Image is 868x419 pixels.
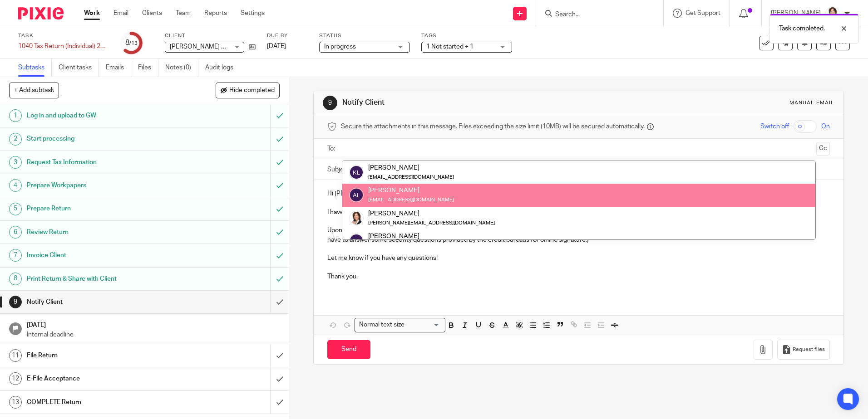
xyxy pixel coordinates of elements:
[760,122,789,131] span: Switch off
[368,232,495,241] div: [PERSON_NAME]
[9,249,22,262] div: 7
[229,87,275,94] span: Hide completed
[142,9,162,18] a: Clients
[27,272,183,286] h1: Print Return & Share with Client
[349,165,364,180] img: svg%3E
[125,38,138,48] div: 8
[27,372,183,385] h1: E-File Acceptance
[106,59,131,77] a: Emails
[9,273,22,285] div: 8
[113,9,128,18] a: Email
[327,226,829,244] p: Upon receipt of the signed 8879 and invoice payment, I will e-file your tax return. If you prefer...
[342,98,598,107] h1: Notify Client
[27,156,183,169] h1: Request Tax Information
[349,234,364,248] img: svg%3E
[9,133,22,146] div: 2
[267,32,308,39] label: Due by
[129,41,138,46] small: /13
[27,132,183,146] h1: Start processing
[825,6,840,21] img: BW%20Website%203%20-%20square.jpg
[27,330,280,339] p: Internal deadline
[9,179,22,192] div: 4
[9,396,22,409] div: 13
[138,59,158,77] a: Files
[9,203,22,215] div: 5
[27,318,280,330] h1: [DATE]
[368,209,495,218] div: [PERSON_NAME]
[355,318,445,332] div: Search for option
[327,272,829,281] p: Thank you.
[789,99,834,107] div: Manual email
[368,163,454,172] div: [PERSON_NAME]
[9,83,59,98] button: + Add subtask
[204,9,227,18] a: Reports
[368,175,454,180] small: [EMAIL_ADDRESS][DOMAIN_NAME]
[216,83,280,98] button: Hide completed
[327,208,829,217] p: I have your U.S. Individual Income Tax Return prepared and ready for you to review in SecureFilePro.
[267,43,286,49] span: [DATE]
[368,186,454,195] div: [PERSON_NAME]
[84,9,100,18] a: Work
[341,122,645,131] span: Secure the attachments in this message. Files exceeding the size limit (10MB) will be secured aut...
[319,32,410,39] label: Status
[165,32,256,39] label: Client
[165,59,198,77] a: Notes (0)
[170,44,276,50] span: [PERSON_NAME] & [PERSON_NAME]
[27,109,183,122] h1: Log in and upload to GW
[821,122,830,131] span: On
[9,109,22,122] div: 1
[327,253,829,263] p: Let me know if you have any questions!
[421,32,512,39] label: Tags
[9,372,22,385] div: 12
[9,226,22,239] div: 6
[777,340,830,360] button: Request files
[27,295,183,309] h1: Notify Client
[176,9,191,18] a: Team
[18,32,109,39] label: Task
[323,96,337,110] div: 9
[9,349,22,362] div: 11
[27,202,183,215] h1: Prepare Return
[327,189,829,198] p: Hi [PERSON_NAME] -
[426,44,473,50] span: 1 Not started + 1
[9,156,22,169] div: 3
[27,225,183,239] h1: Review Return
[349,211,364,225] img: BW%20Website%203%20-%20square.jpg
[27,248,183,262] h1: Invoice Client
[816,142,830,156] button: Cc
[9,296,22,308] div: 9
[407,320,440,330] input: Search for option
[59,59,99,77] a: Client tasks
[368,220,495,225] small: [PERSON_NAME][EMAIL_ADDRESS][DOMAIN_NAME]
[241,9,265,18] a: Settings
[18,59,52,77] a: Subtasks
[779,24,825,33] p: Task completed.
[327,340,370,360] input: Send
[27,395,183,409] h1: COMPLETE Return
[349,188,364,202] img: svg%3E
[793,346,825,353] span: Request files
[27,179,183,192] h1: Prepare Workpapers
[18,42,109,51] div: 1040 Tax Return (Individual) 2024
[368,197,454,202] small: [EMAIL_ADDRESS][DOMAIN_NAME]
[357,320,406,330] span: Normal text size
[27,349,183,362] h1: File Return
[205,59,240,77] a: Audit logs
[327,144,337,153] label: To:
[327,165,351,174] label: Subject:
[324,44,356,50] span: In progress
[18,7,64,19] img: Pixie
